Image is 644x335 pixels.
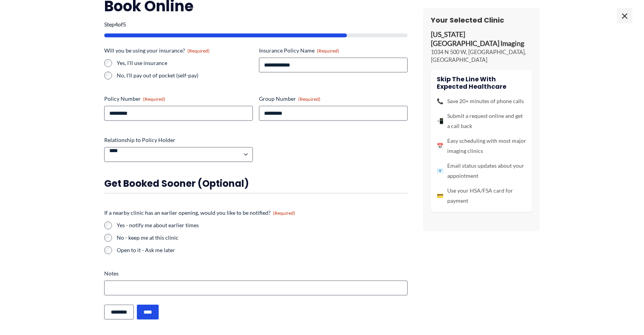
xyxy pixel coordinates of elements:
span: (Required) [298,96,320,102]
span: 💳 [437,191,443,201]
span: (Required) [273,210,295,216]
span: (Required) [317,48,339,54]
label: Insurance Policy Name [259,47,408,54]
label: Yes - notify me about earlier times [117,221,408,229]
span: (Required) [143,96,165,102]
li: Save 20+ minutes of phone calls [437,96,526,106]
label: No, I'll pay out of pocket (self-pay) [117,72,253,79]
span: 📅 [437,141,443,151]
legend: If a nearby clinic has an earlier opening, would you like to be notified? [104,209,295,217]
label: Group Number [259,95,408,103]
li: Use your HSA/FSA card for payment [437,186,526,206]
span: × [617,8,632,23]
li: Submit a request online and get a call back [437,111,526,131]
h3: Your Selected Clinic [431,16,532,25]
span: 📲 [437,116,443,126]
h3: Get booked sooner (optional) [104,177,408,189]
label: No - keep me at this clinic [117,234,408,242]
legend: Will you be using your insurance? [104,47,210,54]
label: Policy Number [104,95,253,103]
label: Notes [104,270,408,277]
span: 📧 [437,166,443,176]
p: [US_STATE][GEOGRAPHIC_DATA] Imaging [431,30,532,48]
h4: Skip the line with Expected Healthcare [437,75,526,90]
span: 4 [115,21,118,28]
p: Step of [104,22,408,27]
li: Email status updates about your appointment [437,161,526,181]
li: Easy scheduling with most major imaging clinics [437,136,526,156]
label: Open to it - Ask me later [117,246,408,254]
span: (Required) [187,48,210,54]
p: 1034 N 500 W, [GEOGRAPHIC_DATA], [GEOGRAPHIC_DATA] [431,48,532,64]
label: Relationship to Policy Holder [104,136,253,144]
label: Yes, I'll use insurance [117,59,253,67]
span: 5 [123,21,126,28]
span: 📞 [437,96,443,106]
